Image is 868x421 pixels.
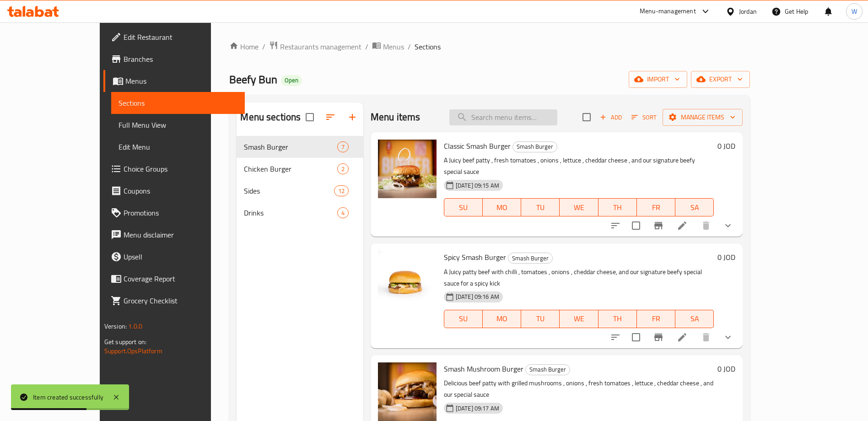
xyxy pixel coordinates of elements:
[378,251,437,309] img: Spicy Smash Burger
[125,76,237,86] span: Menus
[521,198,560,216] button: TU
[525,312,556,325] span: TU
[640,6,696,17] div: Menu-management
[508,253,552,264] span: Smash Burger
[365,41,368,52] li: /
[415,41,441,52] span: Sections
[281,76,302,84] span: Open
[119,119,237,130] span: Full Menu View
[103,70,245,92] a: Menus
[229,69,277,90] span: Beefy Bun
[371,110,421,124] h2: Menu items
[444,310,483,328] button: SU
[300,108,319,127] span: Select all sections
[717,251,735,264] h6: 0 JOD
[598,112,623,123] span: Add
[124,54,237,65] span: Branches
[679,201,710,214] span: SA
[124,273,237,284] span: Coverage Report
[598,310,637,328] button: TH
[103,26,245,48] a: Edit Restaurant
[103,180,245,202] a: Coupons
[444,378,714,400] p: Delicious beef patty with grilled mushrooms , onions , fresh tomatoes , lettuce , cheddar cheese ...
[525,364,570,375] div: Smash Burger
[337,141,349,152] div: items
[281,75,302,86] div: Open
[695,215,717,237] button: delete
[337,163,349,174] div: items
[717,326,739,348] button: show more
[626,216,646,235] span: Select to update
[452,404,503,413] span: [DATE] 09:17 AM
[717,215,739,237] button: show more
[852,6,857,16] span: W
[449,109,557,125] input: search
[563,312,594,325] span: WE
[240,110,301,124] h2: Menu sections
[124,185,237,196] span: Coupons
[675,198,714,216] button: SA
[722,332,733,343] svg: Show Choices
[244,185,334,196] span: Sides
[408,41,411,52] li: /
[372,41,404,53] a: Menus
[513,141,557,152] span: Smash Burger
[717,362,735,375] h6: 0 JOD
[691,71,750,88] button: export
[521,310,560,328] button: TU
[334,185,349,196] div: items
[128,320,142,332] span: 1.0.0
[119,97,237,108] span: Sections
[378,140,437,198] img: Classic Smash Burger
[675,310,714,328] button: SA
[444,266,714,289] p: A Juicy patty beef with chilli , tomatoes , onions , cheddar cheese, and our signature beefy spec...
[104,345,162,357] a: Support.OpsPlatform
[596,110,625,124] button: Add
[452,292,503,301] span: [DATE] 09:16 AM
[647,215,669,237] button: Branch-specific-item
[483,310,521,328] button: MO
[111,92,245,114] a: Sections
[604,326,626,348] button: sort-choices
[378,362,437,421] img: Smash Mushroom Burger
[237,180,363,202] div: Sides12
[596,110,625,124] span: Add item
[526,364,570,375] span: Smash Burger
[334,187,348,195] span: 12
[119,141,237,152] span: Edit Menu
[103,290,245,312] a: Grocery Checklist
[629,71,687,88] button: import
[244,207,337,218] span: Drinks
[280,41,361,52] span: Restaurants management
[237,158,363,180] div: Chicken Burger2
[244,141,337,152] span: Smash Burger
[604,215,626,237] button: sort-choices
[444,155,714,178] p: A Juicy beef patty , fresh tomatoes , onions , lettuce , cheddar cheese , and our signature beefy...
[448,201,479,214] span: SU
[739,6,757,16] div: Jordan
[103,202,245,224] a: Promotions
[444,250,506,264] span: Spicy Smash Burger
[124,251,237,262] span: Upsell
[698,74,743,85] span: export
[103,158,245,180] a: Choice Groups
[33,392,103,402] div: Item created successfully
[104,336,146,348] span: Get support on:
[104,320,127,332] span: Version:
[448,312,479,325] span: SU
[677,332,688,343] a: Edit menu item
[563,201,594,214] span: WE
[602,201,633,214] span: TH
[124,207,237,218] span: Promotions
[483,198,521,216] button: MO
[625,110,663,124] span: Sort items
[577,108,596,127] span: Select section
[338,165,348,173] span: 2
[641,312,672,325] span: FR
[244,163,337,174] span: Chicken Burger
[717,140,735,152] h6: 0 JOD
[338,209,348,217] span: 4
